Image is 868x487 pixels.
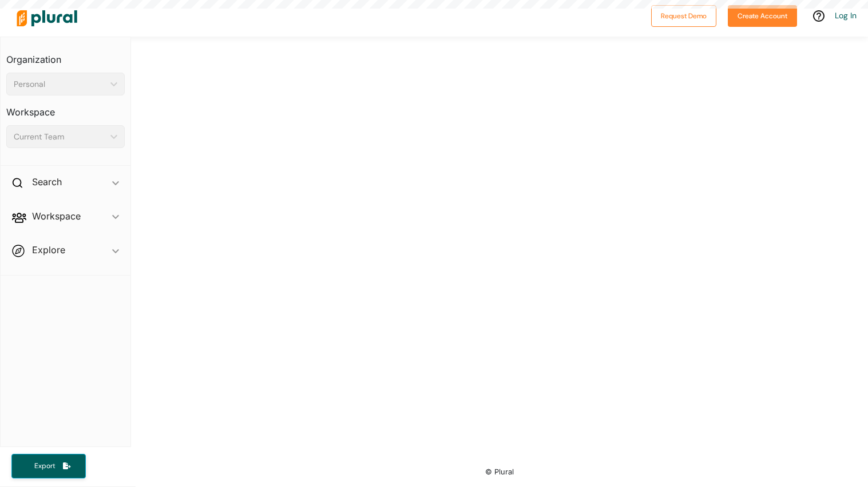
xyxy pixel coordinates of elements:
a: Log In [835,10,857,21]
a: Create Account [728,9,797,21]
a: Request Demo [651,9,716,21]
div: Current Team [14,131,106,143]
button: Export [11,454,86,478]
span: Export [26,461,63,471]
div: Personal [14,78,106,90]
small: © Plural [485,468,514,476]
h3: Workspace [6,95,125,121]
h3: Organization [6,43,125,68]
button: Create Account [728,5,797,27]
h2: Search [32,175,62,188]
button: Request Demo [651,5,716,27]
